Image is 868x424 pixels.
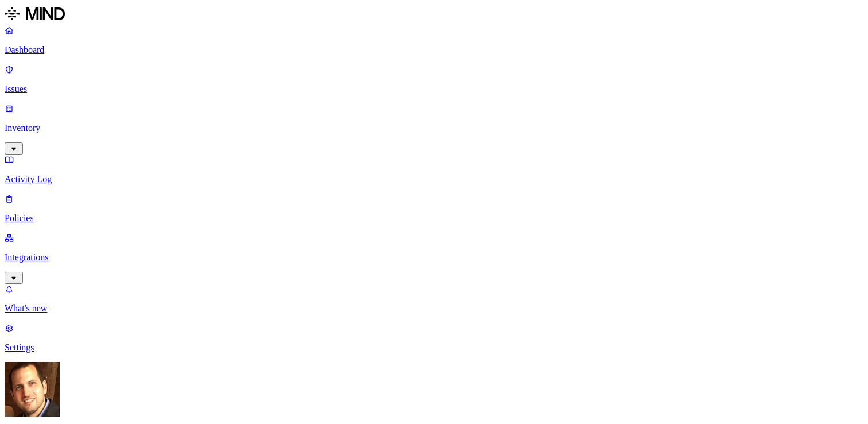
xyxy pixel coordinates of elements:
[5,252,863,263] p: Integrations
[5,233,863,282] a: Integrations
[5,303,863,314] p: What's new
[5,5,65,23] img: MIND
[5,342,863,353] p: Settings
[5,174,863,184] p: Activity Log
[5,323,863,353] a: Settings
[5,25,863,55] a: Dashboard
[5,213,863,223] p: Policies
[5,284,863,314] a: What's new
[5,194,863,223] a: Policies
[5,155,863,184] a: Activity Log
[5,123,863,133] p: Inventory
[5,362,60,417] img: Ofri Shur
[5,64,863,94] a: Issues
[5,84,863,94] p: Issues
[5,103,863,153] a: Inventory
[5,5,863,25] a: MIND
[5,45,863,55] p: Dashboard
